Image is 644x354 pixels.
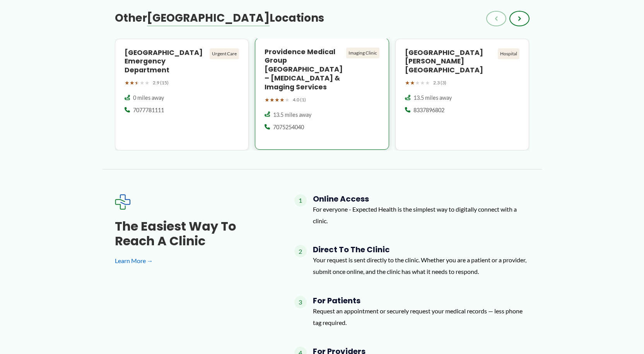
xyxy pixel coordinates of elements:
a: Learn More → [115,255,270,267]
h4: [GEOGRAPHIC_DATA] Emergency Department [125,48,207,75]
span: ★ [140,78,145,88]
h4: Providence Medical Group [GEOGRAPHIC_DATA] – [MEDICAL_DATA] & Imaging Services [265,48,343,92]
span: › [518,14,521,23]
div: Hospital [498,48,519,59]
span: 13.5 miles away [273,111,311,119]
span: 0 miles away [133,94,164,102]
button: › [509,11,530,26]
span: 8337896802 [413,106,444,114]
span: ★ [285,95,290,105]
h4: [GEOGRAPHIC_DATA][PERSON_NAME] [GEOGRAPHIC_DATA] [405,48,495,75]
p: Request an appointment or securely request your medical records — less phone tag required. [313,305,530,328]
span: 3 [294,296,307,308]
span: 7077781111 [133,106,164,114]
p: For everyone - Expected Health is the simplest way to digitally connect with a clinic. [313,204,530,226]
span: 2.3 (3) [433,79,446,87]
img: Expected Healthcare Logo [115,194,130,210]
span: ★ [145,78,150,88]
button: ‹ [486,11,506,26]
span: ★ [275,95,280,105]
span: [GEOGRAPHIC_DATA] [147,10,270,26]
span: ★ [265,95,270,105]
h3: The Easiest Way to Reach a Clinic [115,219,270,249]
span: ‹ [495,14,498,23]
span: ★ [270,95,275,105]
span: ★ [410,78,415,88]
span: 2 [294,245,307,257]
a: [GEOGRAPHIC_DATA][PERSON_NAME] [GEOGRAPHIC_DATA] Hospital ★★★★★ 2.3 (3) 13.5 miles away 8337896802 [395,39,530,150]
p: Your request is sent directly to the clinic. Whether you are a patient or a provider, submit once... [313,254,530,277]
span: 13.5 miles away [413,94,452,102]
span: 2.9 (15) [153,79,169,87]
span: ★ [415,78,420,88]
span: ★ [425,78,430,88]
span: ★ [280,95,285,105]
div: Imaging Clinic [346,48,379,58]
span: 1 [294,194,307,207]
h4: For Patients [313,296,530,305]
span: ★ [135,78,140,88]
span: ★ [420,78,425,88]
span: 7075254040 [273,123,304,131]
h3: Other Locations [115,11,324,25]
span: ★ [405,78,410,88]
span: ★ [130,78,135,88]
a: [GEOGRAPHIC_DATA] Emergency Department Urgent Care ★★★★★ 2.9 (15) 0 miles away 7077781111 [115,39,249,150]
span: 4.0 (1) [293,96,306,104]
div: Urgent Care [210,48,239,59]
h4: Online Access [313,194,530,204]
a: Providence Medical Group [GEOGRAPHIC_DATA] – [MEDICAL_DATA] & Imaging Services Imaging Clinic ★★★... [255,39,389,150]
h4: Direct to the Clinic [313,245,530,254]
span: ★ [125,78,130,88]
